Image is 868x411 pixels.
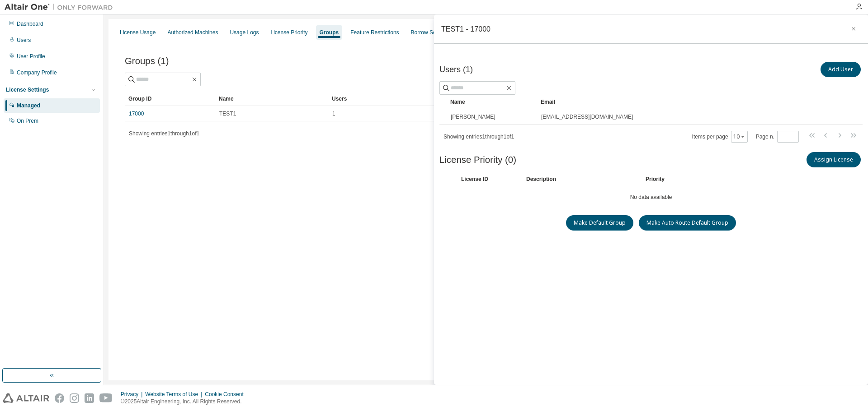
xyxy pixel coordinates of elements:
[167,29,218,36] div: Authorized Machines
[807,152,861,167] button: Assign License
[219,92,325,106] div: Name
[756,131,799,143] span: Page n.
[821,62,861,77] button: Add User
[332,92,822,106] div: Users
[646,175,665,183] div: Priority
[120,29,156,36] div: License Usage
[17,53,45,60] div: User Profile
[639,215,736,231] button: Make Auto Route Default Group
[129,110,144,117] a: 17000
[451,113,495,120] span: [PERSON_NAME]
[121,398,249,406] p: © 2025 Altair Engineering, Inc. All Rights Reserved.
[3,393,49,403] img: altair_logo.svg
[566,215,633,231] button: Make Default Group
[6,86,49,93] div: License Settings
[541,113,633,120] span: [EMAIL_ADDRESS][DOMAIN_NAME]
[17,20,43,28] div: Dashboard
[461,175,515,183] div: License ID
[439,155,516,165] span: License Priority (0)
[128,92,212,106] div: Group ID
[230,29,259,36] div: Usage Logs
[17,69,57,76] div: Company Profile
[526,175,635,183] div: Description
[439,65,473,74] span: Users (1)
[145,391,205,398] div: Website Terms of Use
[99,393,113,403] img: youtube.svg
[320,29,339,36] div: Groups
[271,29,308,36] div: License Priority
[55,393,64,403] img: facebook.svg
[541,95,840,109] div: Email
[350,29,399,36] div: Feature Restrictions
[411,29,449,36] div: Borrow Settings
[17,37,31,44] div: Users
[219,110,236,117] span: TEST1
[443,134,514,140] span: Showing entries 1 through 1 of 1
[129,130,199,137] span: Showing entries 1 through 1 of 1
[332,110,335,117] span: 1
[5,3,118,12] img: Altair One
[125,56,169,66] span: Groups (1)
[733,133,745,140] button: 10
[450,95,533,109] div: Name
[439,60,863,389] div: No data available
[85,393,94,403] img: linkedin.svg
[17,117,38,125] div: On Prem
[17,102,40,109] div: Managed
[692,131,748,143] span: Items per page
[205,391,249,398] div: Cookie Consent
[70,393,79,403] img: instagram.svg
[441,25,491,32] div: TEST1 - 17000
[121,391,145,398] div: Privacy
